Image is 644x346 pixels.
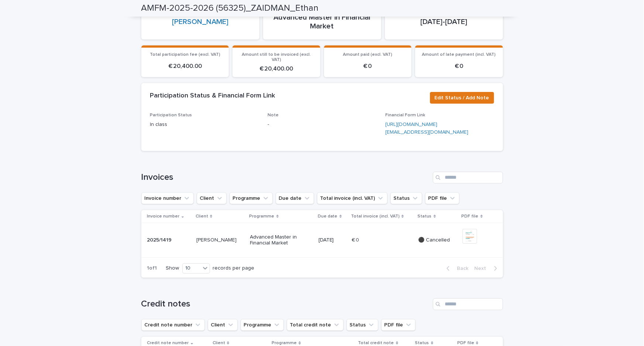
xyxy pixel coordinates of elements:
[420,63,499,70] p: € 0
[150,113,192,117] span: Participation Status
[351,212,400,220] p: Total invoice (incl. VAT)
[385,113,425,117] span: Financial Form Link
[318,212,338,220] p: Due date
[172,17,228,26] a: [PERSON_NAME]
[430,92,494,104] button: Edit Status / Add Note
[435,94,489,102] span: Edit Status / Add Note
[141,299,430,309] h1: Credit notes
[287,319,344,331] button: Total credit note
[394,17,494,26] p: [DATE]-[DATE]
[249,212,275,220] p: Programme
[453,266,469,271] span: Back
[141,192,194,204] button: Invoice number
[213,265,255,271] p: records per page
[317,192,388,204] button: Total invoice (incl. VAT)
[390,192,422,204] button: Status
[422,52,496,57] span: Amount of late payment (incl. VAT)
[147,236,173,243] p: 2025/1419
[141,172,430,183] h1: Invoices
[276,192,314,204] button: Due date
[242,52,311,62] span: Amount still to be invoiced (excl. VAT)
[141,3,319,14] h2: AMFM-2025-2026 (56325)_ZAIDMAN_Ethan
[150,92,275,100] h2: Participation Status & Financial Form Link
[141,319,205,331] button: Credit note number
[352,236,361,243] p: € 0
[433,298,503,310] input: Search
[150,121,259,129] p: In class
[183,264,200,272] div: 10
[197,192,227,204] button: Client
[141,223,503,257] tr: 2025/14192025/1419 [PERSON_NAME][PERSON_NAME] Advanced Master in Financial Market[DATE]€ 0€ 0 ⚫ C...
[472,265,503,272] button: Next
[385,122,469,135] a: [URL][DOMAIN_NAME][EMAIL_ADDRESS][DOMAIN_NAME]
[272,13,372,31] p: Advanced Master in Financial Market
[418,212,432,220] p: Status
[230,192,273,204] button: Programme
[196,212,208,220] p: Client
[343,52,393,57] span: Amount paid (excl. VAT)
[196,236,238,243] p: [PERSON_NAME]
[462,212,479,220] p: PDF file
[150,52,220,57] span: Total participation fee (excl. VAT)
[441,265,472,272] button: Back
[425,192,459,204] button: PDF file
[381,319,416,331] button: PDF file
[250,234,303,247] p: Advanced Master in Financial Market
[146,63,225,70] p: € 20,400.00
[318,237,346,243] p: [DATE]
[141,259,163,277] p: 1 of 1
[241,319,284,331] button: Programme
[419,237,457,243] p: ⚫ Cancelled
[147,212,180,220] p: Invoice number
[433,172,503,184] input: Search
[347,319,378,331] button: Status
[328,63,407,70] p: € 0
[268,121,376,129] p: -
[475,266,491,271] span: Next
[237,65,316,72] p: € 20,400.00
[208,319,238,331] button: Client
[268,113,279,117] span: Note
[166,265,179,271] p: Show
